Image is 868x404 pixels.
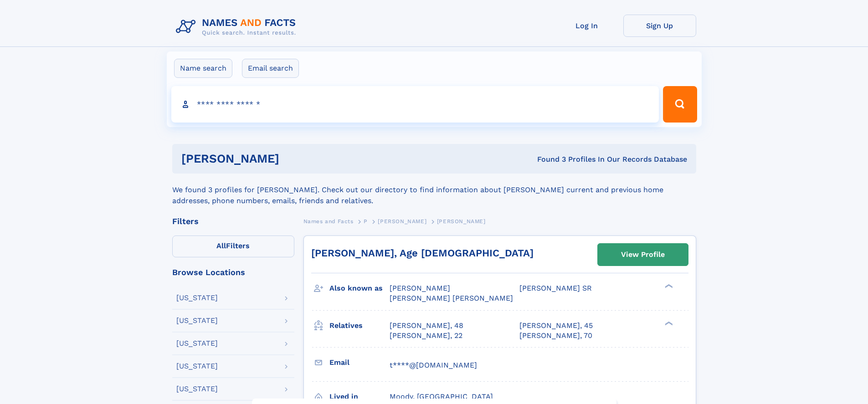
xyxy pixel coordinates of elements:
[329,355,390,370] h3: Email
[172,268,294,276] div: Browse Locations
[390,331,462,341] a: [PERSON_NAME], 22
[174,59,232,78] label: Name search
[176,340,218,347] div: [US_STATE]
[216,241,226,250] span: All
[390,294,513,302] span: [PERSON_NAME] [PERSON_NAME]
[303,215,354,227] a: Names and Facts
[390,284,450,292] span: [PERSON_NAME]
[519,331,592,341] a: [PERSON_NAME], 70
[663,283,673,289] div: ❯
[390,392,493,401] span: Moody, [GEOGRAPHIC_DATA]
[437,218,486,225] span: [PERSON_NAME]
[172,217,294,225] div: Filters
[172,235,294,257] label: Filters
[519,321,593,331] a: [PERSON_NAME], 45
[311,247,534,259] a: [PERSON_NAME], Age [DEMOGRAPHIC_DATA]
[242,59,299,78] label: Email search
[623,15,696,37] a: Sign Up
[172,174,696,206] div: We found 3 profiles for [PERSON_NAME]. Check out our directory to find information about [PERSON_...
[181,153,408,164] h1: [PERSON_NAME]
[329,281,390,296] h3: Also known as
[663,320,673,326] div: ❯
[329,318,390,333] h3: Relatives
[364,218,368,225] span: P
[176,317,218,324] div: [US_STATE]
[364,215,368,227] a: P
[171,86,659,123] input: search input
[550,15,623,37] a: Log In
[378,215,426,227] a: [PERSON_NAME]
[378,218,426,225] span: [PERSON_NAME]
[176,385,218,393] div: [US_STATE]
[176,363,218,370] div: [US_STATE]
[519,284,592,292] span: [PERSON_NAME] SR
[598,244,688,266] a: View Profile
[663,86,697,123] button: Search Button
[408,154,687,164] div: Found 3 Profiles In Our Records Database
[621,244,665,265] div: View Profile
[390,321,463,331] a: [PERSON_NAME], 48
[172,15,303,39] img: Logo Names and Facts
[176,294,218,302] div: [US_STATE]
